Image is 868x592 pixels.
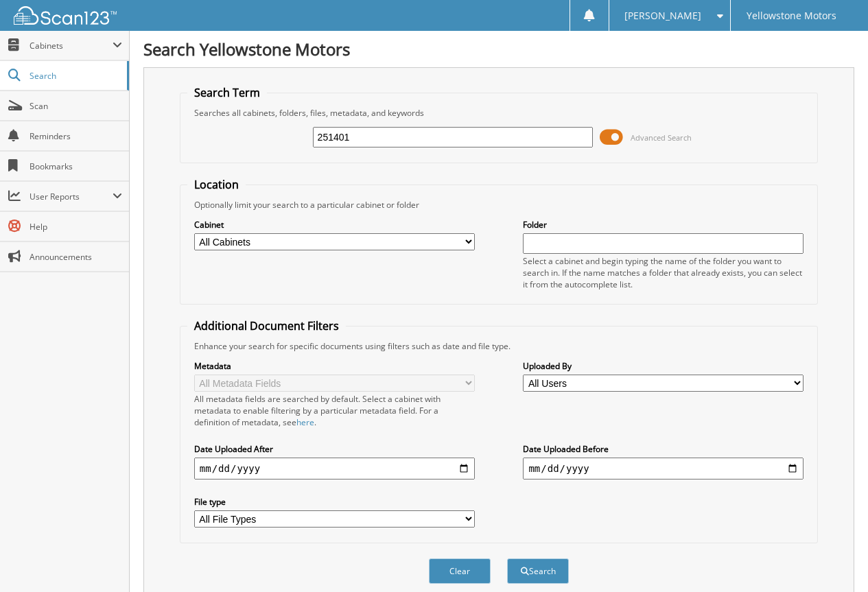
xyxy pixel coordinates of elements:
label: Folder [523,219,804,230]
span: Reminders [30,130,122,142]
span: Search [30,70,120,82]
label: Date Uploaded Before [523,443,804,455]
input: start [194,458,475,479]
img: scan123-logo-white.svg [14,6,117,25]
button: Clear [429,558,491,584]
label: Uploaded By [523,360,804,372]
legend: Location [187,177,246,192]
div: Searches all cabinets, folders, files, metadata, and keywords [187,107,810,119]
label: Cabinet [194,219,475,230]
label: Date Uploaded After [194,443,475,455]
span: User Reports [30,191,113,202]
span: [PERSON_NAME] [624,12,701,20]
span: Scan [30,100,122,112]
label: Metadata [194,360,475,372]
input: end [523,458,804,479]
legend: Search Term [187,85,267,100]
div: Select a cabinet and begin typing the name of the folder you want to search in. If the name match... [523,255,804,290]
h1: Search Yellowstone Motors [143,38,854,60]
a: here [296,416,314,428]
div: Optionally limit your search to a particular cabinet or folder [187,199,810,211]
button: Search [507,558,569,584]
span: Yellowstone Motors [747,12,836,20]
span: Bookmarks [30,161,122,172]
span: Help [30,221,122,233]
span: Announcements [30,251,122,263]
div: All metadata fields are searched by default. Select a cabinet with metadata to enable filtering b... [194,393,475,428]
label: File type [194,496,475,508]
legend: Additional Document Filters [187,318,346,333]
div: Enhance your search for specific documents using filters such as date and file type. [187,340,810,352]
span: Advanced Search [631,132,692,143]
span: Cabinets [30,40,113,51]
